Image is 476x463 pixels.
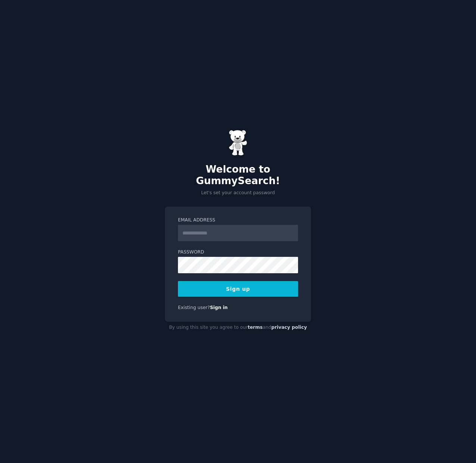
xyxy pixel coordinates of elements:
button: Sign up [178,281,298,297]
a: privacy policy [271,325,307,330]
label: Email Address [178,217,298,224]
div: By using this site you agree to our and [165,322,311,334]
p: Let's set your account password [165,190,311,196]
a: terms [248,325,263,330]
span: Existing user? [178,305,210,310]
img: Gummy Bear [229,130,247,156]
a: Sign in [210,305,228,310]
h2: Welcome to GummySearch! [165,164,311,187]
label: Password [178,249,298,256]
